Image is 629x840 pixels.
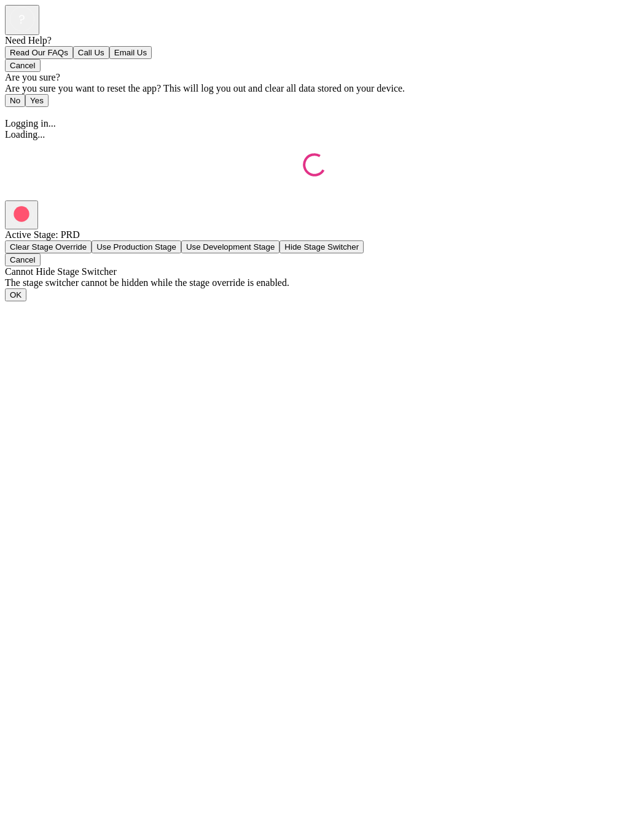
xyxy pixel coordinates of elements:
button: Clear Stage Override [5,240,92,253]
div: Need Help? [5,35,624,46]
span: Loading... [5,129,45,140]
button: OK [5,288,26,301]
button: Hide Stage Switcher [279,240,364,253]
div: Cannot Hide Stage Switcher [5,266,624,277]
button: Use Production Stage [92,240,181,253]
button: Cancel [5,59,41,72]
div: Active Stage: PRD [5,229,624,240]
button: Use Development Stage [181,240,279,253]
div: Are you sure you want to reset the app? This will log you out and clear all data stored on your d... [5,83,624,94]
div: Are you sure? [5,72,624,83]
span: Logging in... [5,118,56,129]
button: Call Us [73,46,109,59]
div: The stage switcher cannot be hidden while the stage override is enabled. [5,277,624,288]
button: Email Us [109,46,152,59]
button: No [5,94,25,107]
button: Read Our FAQs [5,46,73,59]
button: Cancel [5,253,41,266]
button: Yes [25,94,49,107]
